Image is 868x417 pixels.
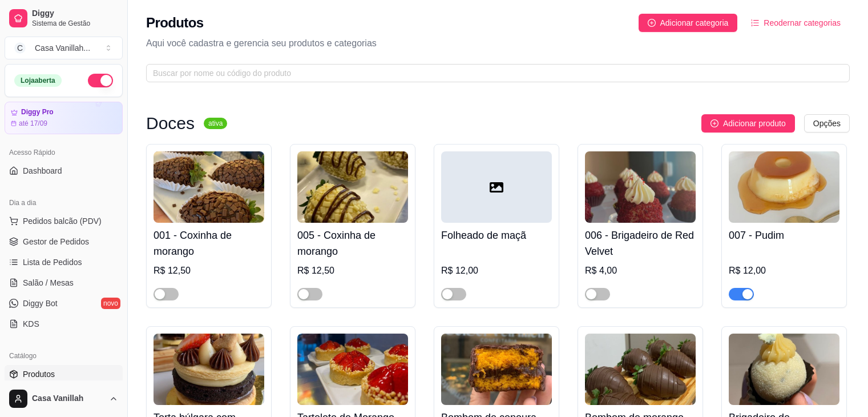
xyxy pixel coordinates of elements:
span: C [14,42,26,54]
button: Alterar Status [88,74,113,87]
div: R$ 12,00 [729,264,839,278]
span: Reodernar categorias [764,17,841,29]
div: R$ 12,00 [441,264,552,278]
div: Catálogo [5,347,123,365]
a: Diggy Proaté 17/09 [5,102,123,134]
button: Reodernar categorias [742,14,850,32]
a: Salão / Mesas [5,274,123,292]
img: product-image [585,151,696,223]
h4: Folheado de maçã [441,227,552,243]
span: Sistema de Gestão [32,19,118,28]
img: product-image [441,334,552,405]
span: Diggy Bot [23,298,58,309]
div: R$ 4,00 [585,264,696,278]
div: R$ 12,50 [297,264,408,278]
img: product-image [154,151,264,223]
span: Lista de Pedidos [23,256,82,268]
span: Adicionar categoria [660,17,729,29]
span: Casa Vanillah [32,394,104,404]
h4: 007 - Pudim [729,227,839,243]
p: Aqui você cadastra e gerencia seu produtos e categorias [146,37,850,50]
span: Opções [813,117,841,130]
h2: Produtos [146,14,204,32]
span: Produtos [23,368,55,380]
span: ordered-list [751,19,759,27]
button: Casa Vanillah [5,385,123,412]
span: Adicionar produto [723,117,786,130]
img: product-image [154,334,264,405]
div: Dia a dia [5,194,123,212]
a: Lista de Pedidos [5,253,123,271]
div: Loja aberta [14,74,62,87]
img: product-image [297,334,408,405]
a: Gestor de Pedidos [5,232,123,251]
img: product-image [585,334,696,405]
h4: 001 - Coxinha de morango [154,227,264,259]
button: Pedidos balcão (PDV) [5,212,123,230]
h4: 006 - Brigadeiro de Red Velvet [585,227,696,259]
a: Produtos [5,365,123,383]
span: Dashboard [23,165,62,177]
button: Select a team [5,37,123,59]
a: Diggy Botnovo [5,294,123,312]
span: Pedidos balcão (PDV) [23,215,102,227]
h3: Doces [146,117,195,130]
article: Diggy Pro [21,108,54,117]
article: até 17/09 [19,119,47,128]
button: Adicionar produto [701,114,795,133]
input: Buscar por nome ou código do produto [153,67,834,79]
div: Casa Vanillah ... [35,42,90,54]
span: Diggy [32,9,118,19]
span: plus-circle [710,119,718,127]
span: plus-circle [648,19,656,27]
span: KDS [23,318,39,330]
button: Opções [804,114,850,133]
button: Adicionar categoria [639,14,738,32]
h4: 005 - Coxinha de morango [297,227,408,259]
img: product-image [729,334,839,405]
span: Salão / Mesas [23,277,74,288]
a: KDS [5,315,123,333]
a: Dashboard [5,162,123,180]
sup: ativa [204,118,227,129]
img: product-image [297,151,408,223]
img: product-image [729,151,839,223]
span: Gestor de Pedidos [23,236,89,247]
div: Acesso Rápido [5,143,123,162]
a: DiggySistema de Gestão [5,5,123,32]
div: R$ 12,50 [154,264,264,278]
